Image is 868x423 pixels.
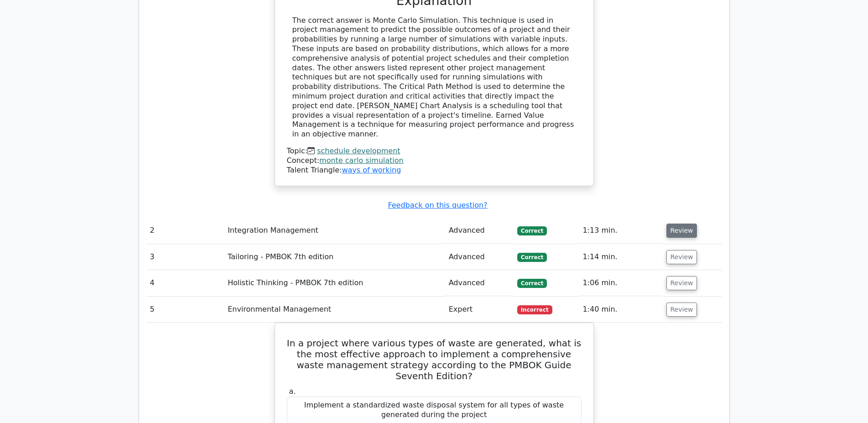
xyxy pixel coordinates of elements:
[445,218,514,244] td: Advanced
[579,270,662,296] td: 1:06 min.
[224,244,445,270] td: Tailoring - PMBOK 7th edition
[666,276,697,290] button: Review
[287,146,582,175] div: Talent Triangle:
[666,250,697,264] button: Review
[146,218,224,244] td: 2
[287,146,582,156] div: Topic:
[224,297,445,323] td: Environmental Management
[292,16,576,139] div: The correct answer is Monte Carlo Simulation. This technique is used in project management to pre...
[445,297,514,323] td: Expert
[517,253,547,262] span: Correct
[317,146,400,155] a: schedule development
[289,387,296,396] span: a.
[666,224,697,238] button: Review
[286,338,582,381] h5: In a project where various types of waste are generated, what is the most effective approach to i...
[517,305,552,314] span: Incorrect
[146,270,224,296] td: 4
[517,279,547,288] span: Correct
[146,244,224,270] td: 3
[579,218,662,244] td: 1:13 min.
[319,156,404,165] a: monte carlo simulation
[579,297,662,323] td: 1:40 min.
[445,244,514,270] td: Advanced
[666,303,697,317] button: Review
[445,270,514,296] td: Advanced
[579,244,662,270] td: 1:14 min.
[146,297,224,323] td: 5
[517,226,547,235] span: Correct
[224,218,445,244] td: Integration Management
[224,270,445,296] td: Holistic Thinking - PMBOK 7th edition
[388,201,487,209] a: Feedback on this question?
[342,166,401,174] a: ways of working
[287,156,582,166] div: Concept:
